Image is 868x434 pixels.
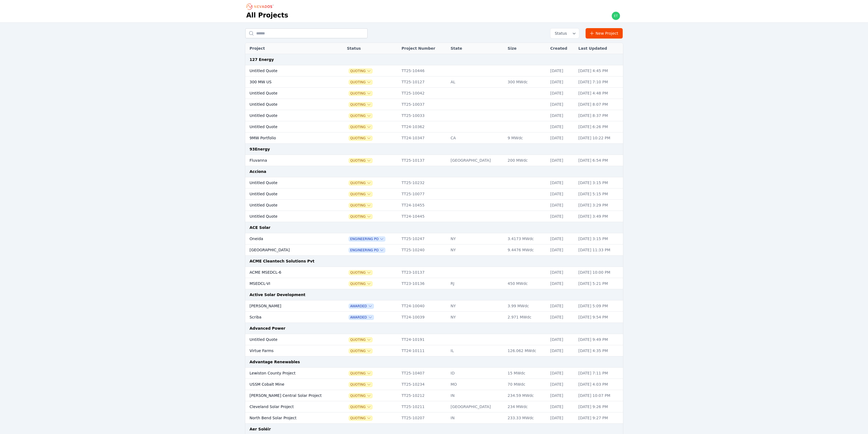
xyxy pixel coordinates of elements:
td: [DATE] [548,390,576,401]
td: TT25-10033 [399,110,448,121]
td: MO [448,379,505,390]
td: [DATE] 10:22 PM [576,132,623,144]
td: ACE Solar [245,222,623,233]
button: Quoting [349,203,372,208]
h1: All Projects [246,11,288,20]
td: [DATE] 9:26 PM [576,401,623,412]
tr: Cleveland Solar ProjectQuotingTT25-10211[GEOGRAPHIC_DATA]234 MWdc[DATE][DATE] 9:26 PM [245,401,623,412]
td: Untitled Quote [245,200,331,211]
td: TT24-10191 [399,334,448,345]
tr: [GEOGRAPHIC_DATA]Engineering POTT25-10240NY9.4476 MWdc[DATE][DATE] 11:33 PM [245,244,623,256]
td: Active Solar Development [245,289,623,300]
td: [DATE] [548,76,576,88]
td: 450 MWdc [505,278,547,289]
td: Cleveland Solar Project [245,401,331,412]
button: Engineering PO [349,248,385,252]
td: IL [448,345,505,356]
td: [DATE] [548,300,576,312]
tr: Untitled QuoteQuotingTT24-10445[DATE][DATE] 3:49 PM [245,211,623,222]
td: [PERSON_NAME] [245,300,331,312]
td: ID [448,368,505,379]
span: Quoting [349,382,372,387]
td: [DATE] [548,99,576,110]
button: Quoting [349,214,372,219]
td: TT25-10207 [399,412,448,424]
button: Quoting [349,270,372,275]
span: Awarded [349,315,373,320]
td: Oneida [245,233,331,244]
tr: Virtue FarmsQuotingTT24-10111IL126.062 MWdc[DATE][DATE] 4:35 PM [245,345,623,356]
td: [PERSON_NAME] Central Solar Project [245,390,331,401]
td: [DATE] [548,379,576,390]
button: Quoting [349,114,372,118]
th: Project [245,43,331,54]
td: [DATE] [548,132,576,144]
button: Quoting [349,136,372,140]
td: [DATE] 6:26 PM [576,121,623,132]
td: AL [448,76,505,88]
tr: 9MW PortfolioQuotingTT24-10347CA9 MWdc[DATE][DATE] 10:22 PM [245,132,623,144]
td: [DATE] 9:49 PM [576,334,623,345]
nav: Breadcrumb [246,2,275,11]
td: [DATE] [548,267,576,278]
td: [DATE] 3:29 PM [576,200,623,211]
button: Quoting [349,282,372,286]
span: Quoting [349,405,372,409]
td: 2.971 MWdc [505,312,547,323]
td: [DATE] 9:54 PM [576,312,623,323]
tr: Untitled QuoteQuotingTT25-10033[DATE][DATE] 8:37 PM [245,110,623,121]
button: Quoting [349,91,372,96]
span: Status [553,31,567,36]
td: Untitled Quote [245,65,331,76]
td: [DATE] 3:15 PM [576,177,623,188]
td: [DATE] 9:27 PM [576,412,623,424]
td: [DATE] [548,334,576,345]
th: Size [505,43,547,54]
td: 127 Energy [245,54,623,65]
td: [DATE] 8:37 PM [576,110,623,121]
td: [GEOGRAPHIC_DATA] [448,401,505,412]
td: [DATE] 11:33 PM [576,244,623,256]
td: [DATE] 6:54 PM [576,155,623,166]
td: Advantage Renewables [245,356,623,368]
button: Awarded [349,304,373,308]
button: Quoting [349,80,372,84]
td: ACME MSEDCL-6 [245,267,331,278]
td: Untitled Quote [245,177,331,188]
button: Quoting [349,416,372,420]
td: TT24-10347 [399,132,448,144]
td: 300 MWdc [505,76,547,88]
button: Quoting [349,69,372,73]
td: CA [448,132,505,144]
td: [DATE] 5:21 PM [576,278,623,289]
td: NY [448,312,505,323]
tr: MSEDCL-VIQuotingTT23-10136RJ450 MWdc[DATE][DATE] 5:21 PM [245,278,623,289]
td: [DATE] [548,233,576,244]
td: TT25-10077 [399,188,448,200]
span: Engineering PO [349,237,385,241]
td: [DATE] [548,188,576,200]
td: 234.59 MWdc [505,390,547,401]
span: Quoting [349,102,372,107]
td: TT24-10362 [399,121,448,132]
td: Untitled Quote [245,99,331,110]
td: 93Energy [245,144,623,155]
td: TT25-10446 [399,65,448,76]
td: Untitled Quote [245,110,331,121]
td: [DATE] [548,412,576,424]
td: [DATE] 5:15 PM [576,188,623,200]
td: 3.4173 MWdc [505,233,547,244]
span: Quoting [349,338,372,342]
td: IN [448,412,505,424]
th: Created [548,43,576,54]
td: [DATE] [548,155,576,166]
button: Quoting [349,192,372,196]
td: TT25-10407 [399,368,448,379]
td: 3.99 MWdc [505,300,547,312]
